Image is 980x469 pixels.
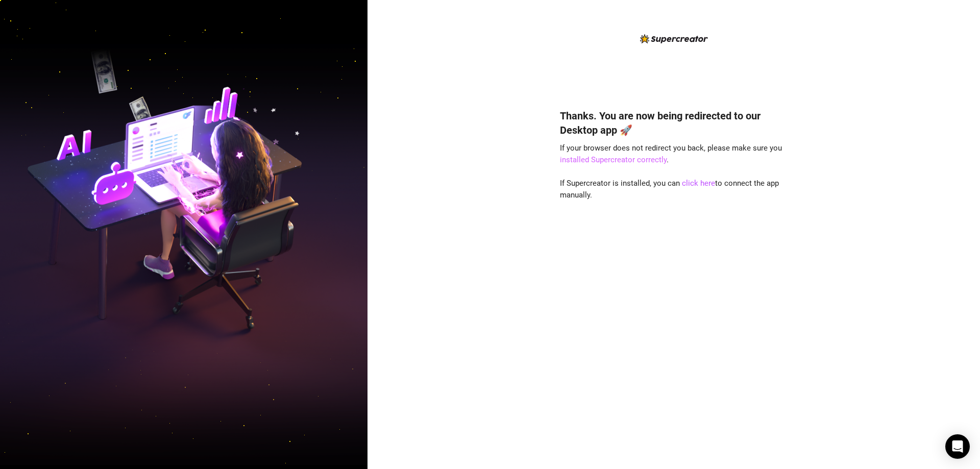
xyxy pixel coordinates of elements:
[945,434,970,459] div: Open Intercom Messenger
[560,179,779,200] span: If Supercreator is installed, you can to connect the app manually.
[640,34,708,43] img: logo-BBDzfeDw.svg
[560,109,788,137] h4: Thanks. You are now being redirected to our Desktop app 🚀
[560,155,667,164] a: installed Supercreator correctly
[560,143,782,165] span: If your browser does not redirect you back, please make sure you .
[682,179,715,188] a: click here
